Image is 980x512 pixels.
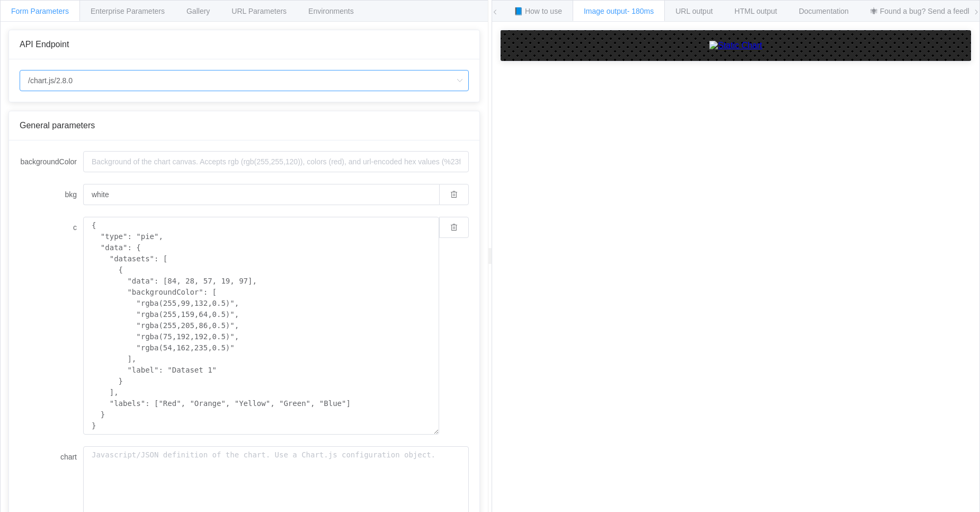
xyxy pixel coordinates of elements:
span: HTML output [735,7,777,15]
span: Documentation [799,7,849,15]
span: URL Parameters [231,7,287,15]
span: Enterprise Parameters [91,7,165,15]
span: Environments [308,7,354,15]
label: backgroundColor [20,151,83,172]
span: General parameters [20,121,95,130]
label: c [20,217,83,238]
span: Gallery [186,7,210,15]
span: 📘 How to use [514,7,562,15]
span: URL output [675,7,712,15]
input: Background of the chart canvas. Accepts rgb (rgb(255,255,120)), colors (red), and url-encoded hex... [83,184,439,205]
label: chart [20,446,83,467]
span: Form Parameters [11,7,69,15]
span: Image output [584,7,654,15]
label: bkg [20,184,83,205]
input: Background of the chart canvas. Accepts rgb (rgb(255,255,120)), colors (red), and url-encoded hex... [83,151,469,172]
span: API Endpoint [20,40,69,49]
span: - 180ms [627,7,654,15]
input: Select [20,70,469,91]
a: Static Chart [511,41,960,50]
img: Static Chart [709,41,762,50]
